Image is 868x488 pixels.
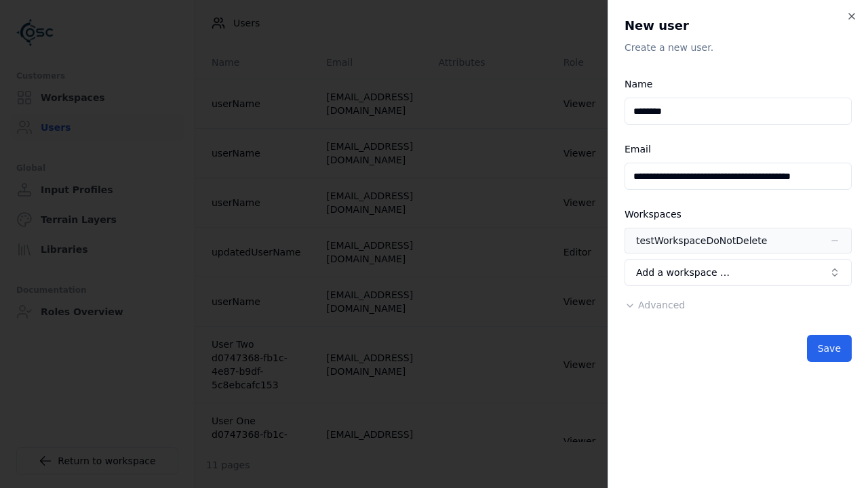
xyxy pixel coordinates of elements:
[638,300,685,310] span: Advanced
[625,16,852,35] h2: New user
[636,234,767,247] div: testWorkspaceDoNotDelete
[625,41,852,54] p: Create a new user.
[625,298,685,312] button: Advanced
[807,335,852,362] button: Save
[625,209,682,220] label: Workspaces
[625,144,651,155] label: Email
[636,266,730,279] span: Add a workspace …
[625,79,652,89] label: Name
